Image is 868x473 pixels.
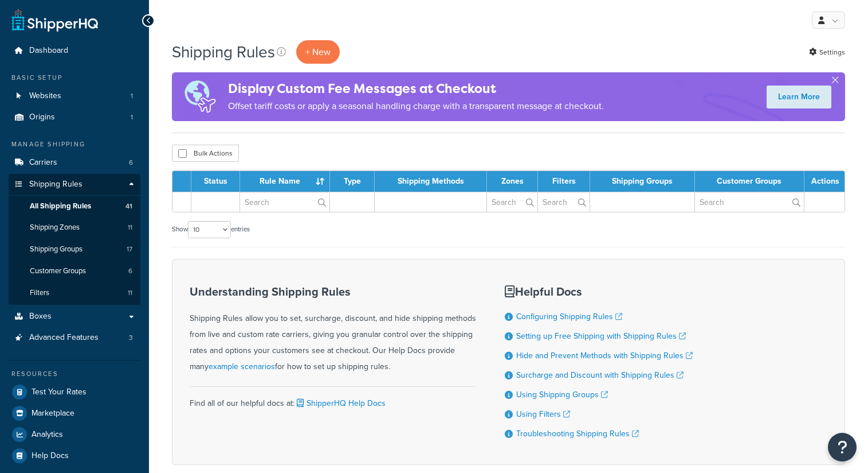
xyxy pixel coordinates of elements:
[29,46,68,56] span: Dashboard
[9,107,140,128] a: Origins 1
[129,333,133,343] span: 3
[125,201,132,211] span: 41
[9,239,140,260] a: Shipping Groups 17
[188,221,231,238] select: Showentries
[131,113,133,122] span: 1
[32,451,69,461] span: Help Docs
[516,330,686,342] a: Setting up Free Shipping with Shipping Rules
[29,158,57,168] span: Carriers
[9,86,140,107] a: Websites 1
[228,79,604,98] h4: Display Custom Fee Messages at Checkout
[9,174,140,195] a: Shipping Rules
[191,171,240,192] th: Status
[9,174,140,305] li: Shipping Rules
[172,221,250,238] label: Show entries
[516,389,608,401] a: Using Shipping Groups
[9,86,140,107] li: Websites
[29,113,55,122] span: Origins
[128,266,132,276] span: 6
[190,285,476,375] div: Shipping Rules allow you to set, surcharge, discount, and hide shipping methods from live and cus...
[516,428,639,440] a: Troubleshooting Shipping Rules
[30,288,49,298] span: Filters
[9,152,140,173] li: Carriers
[9,261,140,282] li: Customer Groups
[538,192,589,212] input: Search
[9,196,140,217] a: All Shipping Rules 41
[9,445,140,466] a: Help Docs
[590,171,695,192] th: Shipping Groups
[172,41,275,63] h1: Shipping Rules
[516,350,693,362] a: Hide and Prevent Methods with Shipping Rules
[190,285,476,298] h3: Understanding Shipping Rules
[9,424,140,445] a: Analytics
[9,239,140,260] li: Shipping Groups
[9,327,140,348] li: Advanced Features
[240,192,329,212] input: Search
[767,86,831,108] a: Learn More
[128,288,132,298] span: 11
[9,306,140,327] a: Boxes
[516,408,570,420] a: Using Filters
[695,171,804,192] th: Customer Groups
[487,171,538,192] th: Zones
[9,73,140,83] div: Basic Setup
[209,360,275,373] a: example scenarios
[172,72,228,121] img: duties-banner-06bc72dcb5fe05cb3f9472aba00be2ae8eb53ab6f0d8bb03d382ba314ac3c341.png
[172,145,239,162] button: Bulk Actions
[9,217,140,238] li: Shipping Zones
[9,403,140,424] a: Marketplace
[804,171,845,192] th: Actions
[30,223,80,232] span: Shipping Zones
[516,311,622,323] a: Configuring Shipping Rules
[9,327,140,348] a: Advanced Features 3
[30,245,83,254] span: Shipping Groups
[9,196,140,217] li: All Shipping Rules
[9,282,140,304] a: Filters 11
[9,152,140,173] a: Carriers 6
[809,44,845,60] a: Settings
[294,397,386,409] a: ShipperHQ Help Docs
[9,217,140,238] a: Shipping Zones 11
[538,171,590,192] th: Filters
[9,282,140,304] li: Filters
[9,369,140,379] div: Resources
[190,386,476,412] div: Find all of our helpful docs at:
[240,171,330,192] th: Rule Name
[9,107,140,128] li: Origins
[330,171,375,192] th: Type
[29,180,83,189] span: Shipping Rules
[695,192,804,212] input: Search
[228,98,604,114] p: Offset tariff costs or apply a seasonal handling charge with a transparent message at checkout.
[32,430,63,440] span: Analytics
[32,387,87,397] span: Test Your Rates
[29,333,99,343] span: Advanced Features
[505,285,693,298] h3: Helpful Docs
[9,261,140,282] a: Customer Groups 6
[131,91,133,101] span: 1
[516,369,684,381] a: Surcharge and Discount with Shipping Rules
[12,9,98,32] a: ShipperHQ Home
[127,245,132,254] span: 17
[30,266,86,276] span: Customer Groups
[296,40,340,64] p: + New
[129,158,133,168] span: 6
[29,91,61,101] span: Websites
[9,40,140,61] a: Dashboard
[9,382,140,402] a: Test Your Rates
[30,201,91,211] span: All Shipping Rules
[828,433,857,462] button: Open Resource Center
[9,139,140,149] div: Manage Shipping
[32,409,74,418] span: Marketplace
[128,223,132,232] span: 11
[375,171,487,192] th: Shipping Methods
[487,192,537,212] input: Search
[29,312,52,321] span: Boxes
